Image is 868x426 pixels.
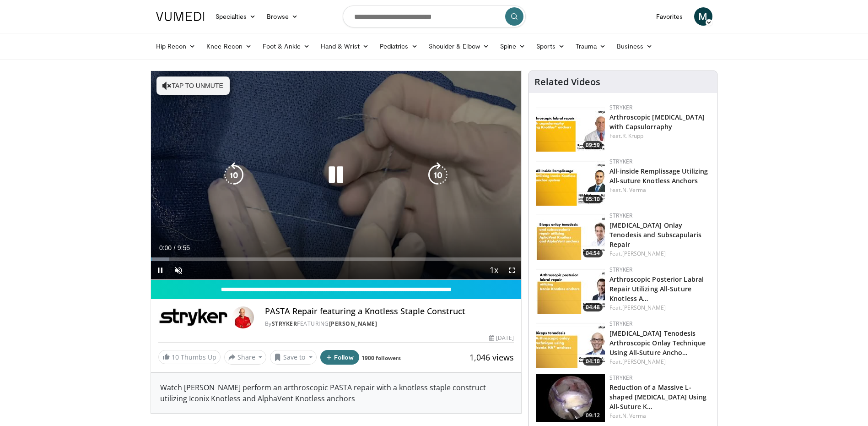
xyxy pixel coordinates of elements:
[151,261,169,279] button: Pause
[609,358,710,366] div: Feat.
[622,250,666,257] a: [PERSON_NAME]
[609,412,710,420] div: Feat.
[329,320,377,328] a: [PERSON_NAME]
[622,304,666,311] a: [PERSON_NAME]
[374,37,423,55] a: Pediatrics
[503,261,521,279] button: Fullscreen
[609,275,704,303] a: Arthroscopic Posterior Labral Repair Utilizing All-Suture Knotless A…
[261,7,303,26] a: Browse
[694,7,712,26] a: M
[315,37,374,55] a: Hand & Wrist
[536,212,605,260] a: 04:54
[536,104,605,152] img: c8a3b2cc-5bd4-4878-862c-e86fdf4d853b.150x105_q85_crop-smart_upscale.jpg
[151,71,522,280] video-js: Video Player
[536,104,605,152] a: 09:59
[489,334,514,342] div: [DATE]
[536,320,605,368] img: dd3c9599-9b8f-4523-a967-19256dd67964.150x105_q85_crop-smart_upscale.jpg
[609,266,632,273] a: Stryker
[609,167,708,185] a: All-inside Remplissage Utilizing All-suture Knotless Anchors
[609,383,706,411] a: Reduction of a Massive L-shaped [MEDICAL_DATA] Using All-Suture K…
[609,158,632,165] a: Stryker
[609,113,705,131] a: Arthroscopic [MEDICAL_DATA] with Capsulorraphy
[611,37,658,55] a: Business
[609,104,632,111] a: Stryker
[583,141,603,149] span: 09:59
[622,358,666,366] a: [PERSON_NAME]
[536,158,605,206] a: 05:10
[609,320,632,328] a: Stryker
[469,352,514,363] span: 1,046 views
[201,37,257,55] a: Knee Recon
[178,244,190,251] span: 9:55
[156,12,205,21] img: VuMedi Logo
[536,374,605,422] a: 09:12
[270,350,317,365] button: Save to
[232,306,254,328] img: Avatar
[361,354,401,362] a: 1900 followers
[609,132,710,140] div: Feat.
[536,266,605,314] img: d2f6a426-04ef-449f-8186-4ca5fc42937c.150x105_q85_crop-smart_upscale.jpg
[536,212,605,260] img: f0e53f01-d5db-4f12-81ed-ecc49cba6117.150x105_q85_crop-smart_upscale.jpg
[609,212,632,219] a: Stryker
[622,412,647,420] a: N. Verma
[583,303,603,311] span: 04:48
[272,320,297,328] a: Stryker
[169,261,188,279] button: Unmute
[265,306,514,317] h4: PASTA Repair featuring a Knotless Staple Construct
[536,158,605,206] img: 0dbaa052-54c8-49be-8279-c70a6c51c0f9.150x105_q85_crop-smart_upscale.jpg
[172,353,179,361] span: 10
[495,37,531,55] a: Spine
[622,186,647,194] a: N. Verma
[257,37,315,55] a: Foot & Ankle
[534,76,600,87] h4: Related Videos
[583,195,603,203] span: 05:10
[151,257,522,261] div: Progress Bar
[265,320,514,328] div: By FEATURING
[609,250,710,258] div: Feat.
[609,304,710,312] div: Feat.
[609,186,710,194] div: Feat.
[320,350,360,365] button: Follow
[570,37,612,55] a: Trauma
[536,266,605,314] a: 04:48
[423,37,495,55] a: Shoulder & Elbow
[174,244,176,251] span: /
[151,373,522,413] div: Watch [PERSON_NAME] perform an arthroscopic PASTA repair with a knotless staple construct utilizi...
[609,329,706,357] a: [MEDICAL_DATA] Tenodesis Arthroscopic Onlay Technique Using All-Suture Ancho…
[210,7,262,26] a: Specialties
[151,37,201,55] a: Hip Recon
[536,320,605,368] a: 04:10
[156,76,230,95] button: Tap to unmute
[583,249,603,257] span: 04:54
[531,37,570,55] a: Sports
[485,261,503,279] button: Playback Rate
[583,357,603,366] span: 04:10
[224,350,267,365] button: Share
[609,221,701,249] a: [MEDICAL_DATA] Onlay Tenodesis and Subscapularis Repair
[651,7,689,26] a: Favorites
[343,5,526,27] input: Search topics, interventions
[536,374,605,422] img: 16e0862d-dfc8-4e5d-942e-77f3ecacd95c.150x105_q85_crop-smart_upscale.jpg
[622,132,644,140] a: R. Krupp
[583,411,603,420] span: 09:12
[158,306,228,328] img: Stryker
[158,350,221,364] a: 10 Thumbs Up
[159,244,172,251] span: 0:00
[609,374,632,382] a: Stryker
